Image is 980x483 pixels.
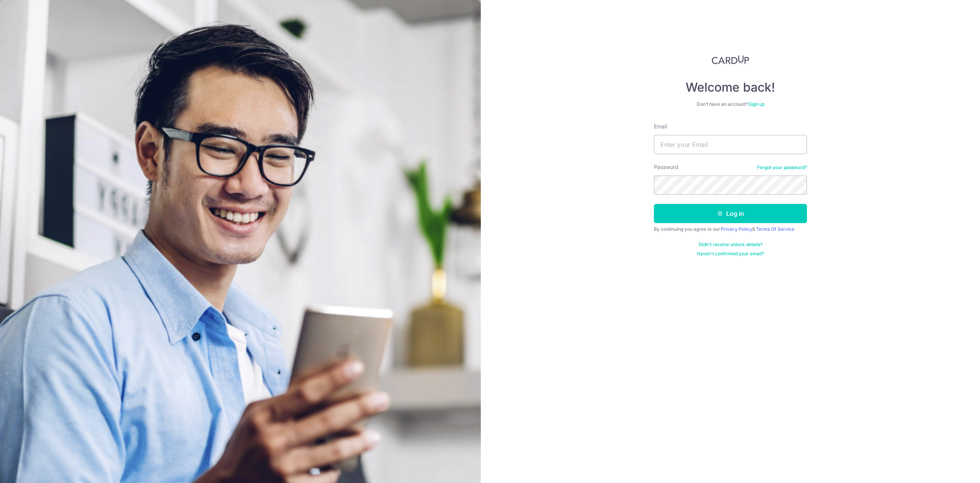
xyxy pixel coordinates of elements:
a: Haven't confirmed your email? [697,251,764,257]
a: Privacy Policy [721,226,752,232]
img: CardUp Logo [712,55,749,64]
a: Didn't receive unlock details? [699,242,763,248]
a: Forgot your password? [757,164,807,171]
a: Sign up [748,101,764,107]
label: Password [654,163,678,171]
a: Terms Of Service [756,226,794,232]
input: Enter your Email [654,135,807,154]
div: By continuing you agree to our & [654,226,807,232]
label: Email [654,123,667,130]
div: Don’t have an account? [654,101,807,107]
h4: Welcome back! [654,80,807,95]
button: Log in [654,204,807,223]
